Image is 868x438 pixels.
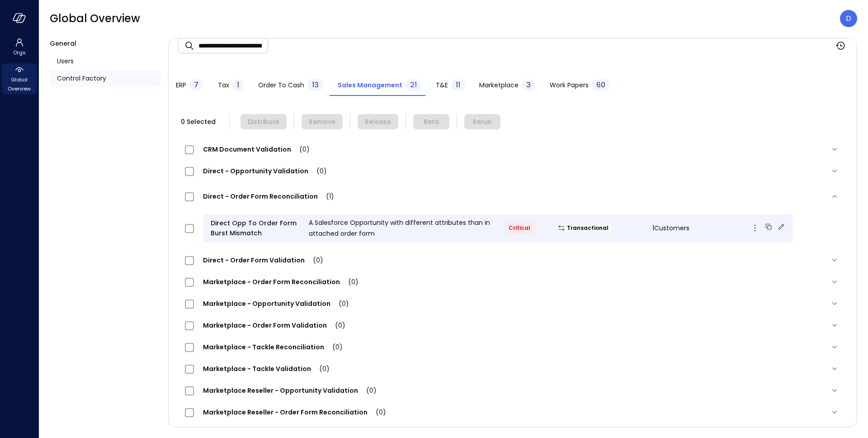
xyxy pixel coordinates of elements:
span: Global Overview [5,75,33,93]
span: Direct - Opportunity Validation [194,167,336,176]
div: Direct - Opportunity Validation(0) [178,160,848,182]
span: 11 [456,80,460,90]
span: (0) [358,386,377,395]
span: (0) [330,299,349,308]
span: Marketplace [479,80,519,90]
span: Tax [218,80,229,90]
span: Marketplace - Opportunity Validation [194,299,358,308]
span: 0 Selected [178,117,218,127]
span: (1) [318,192,334,201]
div: Marketplace - Opportunity Validation(0) [178,293,848,314]
span: Marketplace - Tackle Validation [194,364,339,373]
span: (0) [308,167,327,176]
a: Users [50,52,161,70]
span: 3 [526,80,531,90]
span: Global Overview [50,11,140,26]
span: Marketplace - Tackle Reconciliation [194,343,352,352]
span: T&E [436,80,448,90]
div: Direct - Order Form Reconciliation(1) [178,182,848,211]
div: Marketplace - Order Form Reconciliation(0) [178,271,848,293]
span: Control Factory [57,73,106,83]
span: (0) [305,256,323,265]
span: A Salesforce Opportunity with different attributes than in attached order form [309,218,490,238]
span: 1 [237,80,239,90]
div: Marketplace Reseller - Opportunity Validation(0) [178,380,848,401]
span: Marketplace - Order Form Validation [194,321,354,330]
span: 7 [194,80,198,90]
span: 13 [312,80,319,90]
div: Marketplace - Tackle Reconciliation(0) [178,336,848,358]
div: Direct - Order Form Validation(0) [178,249,848,271]
span: General [50,39,76,48]
div: Dudu [840,10,857,27]
span: Marketplace Reseller - Order Form Reconciliation [194,408,395,417]
span: (0) [324,343,343,352]
span: Marketplace - Order Form Reconciliation [194,277,368,286]
div: Orgs [2,36,37,58]
div: Marketplace Reseller - Order Form Reconciliation(0) [178,401,848,423]
span: ERP [176,80,186,90]
span: (0) [291,145,310,154]
span: Marketplace Reseller - Opportunity Validation [194,386,386,395]
span: Order to Cash [258,80,304,90]
div: Global Overview [2,63,37,94]
span: Work Papers [550,80,589,90]
span: Orgs [13,48,26,57]
span: (0) [327,321,345,330]
span: (0) [340,277,359,286]
span: Direct - Order Form Reconciliation [194,192,343,201]
span: Direct Opp To Order Form Burst Mismatch [211,218,302,238]
span: 60 [596,80,605,90]
span: 21 [410,80,417,90]
span: Sales Management [338,80,402,90]
div: Marketplace - Order Form Validation(0) [178,314,848,336]
span: Direct - Order Form Validation [194,256,332,265]
div: CRM Document Validation(0) [178,138,848,160]
span: CRM Document Validation [194,145,319,154]
a: Control Factory [50,70,161,87]
span: 1 Customers [652,224,689,233]
span: Users [57,56,74,66]
span: (0) [311,364,330,373]
p: D [846,13,851,24]
div: Marketplace - Tackle Validation(0) [178,358,848,380]
span: (0) [368,408,386,417]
